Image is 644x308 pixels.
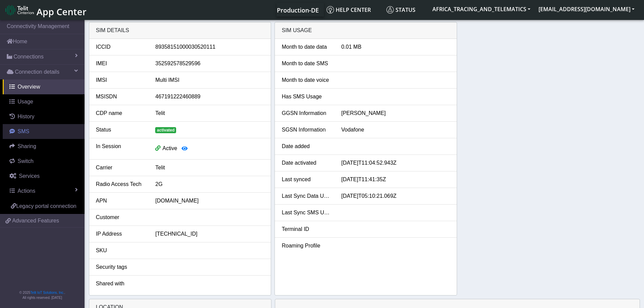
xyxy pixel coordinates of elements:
[150,180,269,188] div: 2G
[324,3,384,17] a: Help center
[91,280,150,288] div: Shared with
[5,3,86,17] a: App Center
[277,60,336,68] div: Month to date SMS
[277,126,336,134] div: SGSN Information
[91,197,150,205] div: APN
[3,124,85,139] a: SMS
[277,225,336,233] div: Terminal ID
[30,291,64,294] a: Telit IoT Solutions, Inc.
[277,159,336,167] div: Date activated
[336,192,455,200] div: [DATE]T05:10:21.069Z
[3,94,85,109] a: Usage
[534,3,639,15] button: [EMAIL_ADDRESS][DOMAIN_NAME]
[37,5,87,18] span: App Center
[336,159,455,167] div: [DATE]T11:04:52.943Z
[18,188,35,194] span: Actions
[150,93,269,101] div: 467191222460889
[12,217,59,225] span: Advanced Features
[150,164,269,172] div: Telit
[336,43,455,51] div: 0.01 MB
[91,93,150,101] div: MSISDN
[277,109,336,117] div: GGSN Information
[150,76,269,84] div: Multi IMSI
[91,109,150,117] div: CDP name
[277,209,336,217] div: Last Sync SMS Usage
[3,184,85,198] a: Actions
[150,230,269,238] div: [TECHNICAL_ID]
[91,126,150,134] div: Status
[89,22,271,39] div: SIM details
[277,175,336,184] div: Last synced
[428,3,534,15] button: AFRICA_TRACING_AND_TELEMATICS
[277,6,319,14] span: Production-DE
[336,126,455,134] div: Vodafone
[91,142,150,155] div: In Session
[277,93,336,101] div: Has SMS Usage
[18,114,34,119] span: History
[14,53,44,61] span: Connections
[155,127,176,133] span: activated
[277,142,336,150] div: Date added
[277,43,336,51] div: Month to date data
[3,169,85,184] a: Services
[3,79,85,94] a: Overview
[275,22,457,39] div: SIM Usage
[327,6,334,14] img: knowledge.svg
[18,128,29,134] span: SMS
[384,3,428,17] a: Status
[336,109,455,117] div: [PERSON_NAME]
[277,76,336,84] div: Month to date voice
[18,99,33,104] span: Usage
[150,43,269,51] div: 89358151000030520111
[91,213,150,221] div: Customer
[91,60,150,68] div: IMEI
[91,164,150,172] div: Carrier
[18,84,40,90] span: Overview
[16,203,76,209] span: Legacy portal connection
[277,192,336,200] div: Last Sync Data Usage
[277,242,336,250] div: Roaming Profile
[91,76,150,84] div: IMSI
[18,143,36,149] span: Sharing
[91,180,150,188] div: Radio Access Tech
[3,154,85,169] a: Switch
[386,6,394,14] img: status.svg
[162,145,177,151] span: Active
[3,109,85,124] a: History
[5,5,34,16] img: logo-telit-cinterion-gw-new.png
[177,142,192,155] button: View session details
[150,197,269,205] div: [DOMAIN_NAME]
[18,158,33,164] span: Switch
[336,175,455,184] div: [DATE]T11:41:35Z
[277,3,318,17] a: Your current platform instance
[91,263,150,271] div: Security tags
[150,60,269,68] div: 352592578529596
[91,246,150,255] div: SKU
[19,173,40,179] span: Services
[91,230,150,238] div: IP Address
[150,109,269,117] div: Telit
[386,6,415,14] span: Status
[327,6,371,14] span: Help center
[91,43,150,51] div: ICCID
[3,139,85,154] a: Sharing
[15,68,59,76] span: Connection details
